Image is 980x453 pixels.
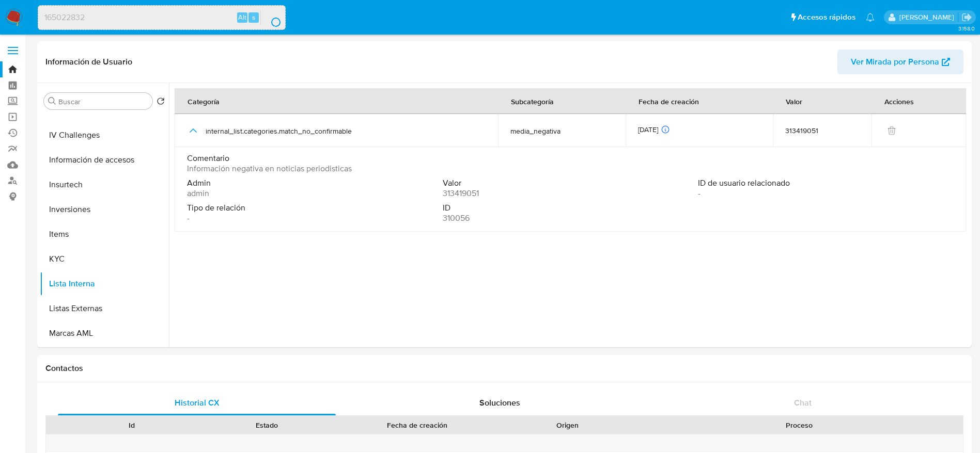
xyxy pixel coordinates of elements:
button: Volver al orden por defecto [157,97,165,108]
p: elaine.mcfarlane@mercadolibre.com [899,12,958,22]
input: Buscar [58,97,148,106]
a: Notificaciones [866,13,875,22]
button: Listas Externas [40,296,169,321]
button: Buscar [48,97,56,105]
div: Fecha de creación [342,420,493,430]
button: Lista Interna [40,271,169,296]
button: Insurtech [40,172,169,197]
span: Accesos rápidos [798,12,855,23]
button: KYC [40,247,169,271]
input: Buscar usuario o caso... [38,11,285,24]
button: search-icon [260,10,282,25]
div: Estado [207,420,328,430]
span: Ver Mirada por Persona [851,50,939,74]
span: s [252,12,255,22]
button: Inversiones [40,197,169,222]
button: Perfiles [40,346,169,370]
a: Salir [961,12,972,23]
button: Ver Mirada por Persona [837,50,963,74]
button: Items [40,222,169,247]
div: Proceso [643,420,956,430]
span: Chat [794,397,812,409]
span: Historial CX [175,397,220,409]
button: IV Challenges [40,123,169,148]
div: Origen [507,420,628,430]
div: Id [71,420,192,430]
span: Soluciones [479,397,520,409]
h1: Información de Usuario [45,57,132,67]
button: Información de accesos [40,148,169,172]
span: Alt [238,12,246,22]
h1: Contactos [45,363,963,374]
button: Marcas AML [40,321,169,346]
